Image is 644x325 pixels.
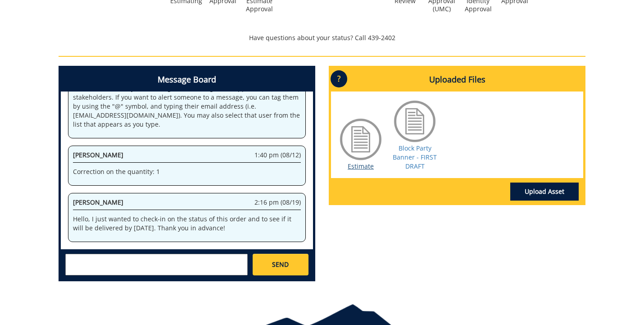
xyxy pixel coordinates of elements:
[331,68,583,92] h4: Uploaded Files
[348,162,374,170] a: Estimate
[254,198,301,207] span: 2:16 pm (08/19)
[73,215,301,233] p: Hello, I just wanted to check-in on the status of this order and to see if it will be delivered b...
[510,183,579,201] a: Upload Asset
[393,144,437,170] a: Block Party Banner - FIRST DRAFT
[61,68,313,92] h4: Message Board
[65,254,248,275] textarea: messageToSend
[73,167,301,176] p: Correction on the quantity: 1
[73,198,123,206] span: [PERSON_NAME]
[272,260,289,269] span: SEND
[59,33,585,42] p: Have questions about your status? Call 439-2402
[253,254,308,275] a: SEND
[73,151,123,159] span: [PERSON_NAME]
[254,151,301,160] span: 1:40 pm (08/12)
[331,70,347,87] p: ?
[73,84,301,129] p: Welcome to the Project Messenger. All messages will appear to all stakeholders. If you want to al...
